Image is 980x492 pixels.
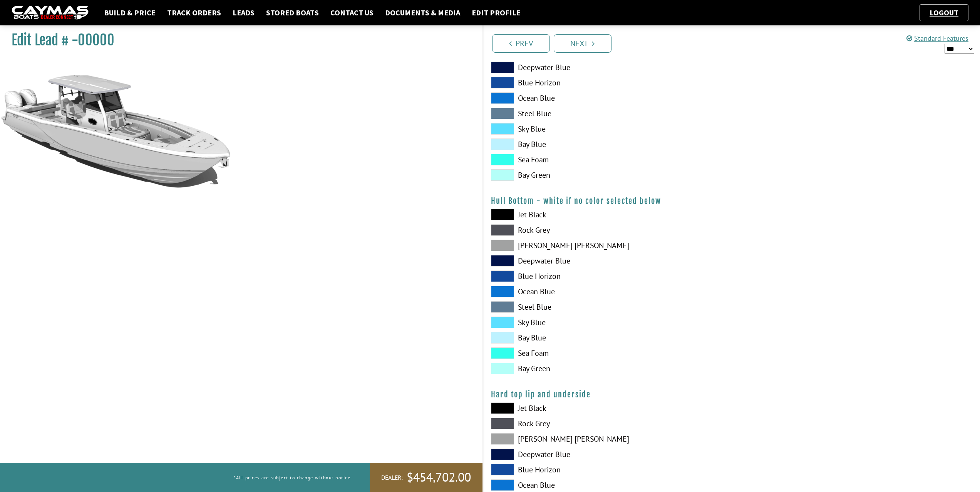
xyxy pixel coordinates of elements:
a: Build & Price [100,8,159,18]
label: Steel Blue [491,301,724,313]
label: Bay Blue [491,138,724,150]
a: Track Orders [163,8,225,18]
a: Dealer:$454,702.00 [370,463,482,492]
span: Dealer: [381,474,403,482]
a: Next [554,34,611,53]
a: Logout [926,8,962,17]
p: *All prices are subject to change without notice. [234,471,352,484]
label: Rock Grey [491,224,724,236]
label: Bay Green [491,169,724,181]
h4: Hull Bottom - white if no color selected below [491,196,973,206]
label: Steel Blue [491,108,724,119]
label: [PERSON_NAME] [PERSON_NAME] [491,240,724,251]
label: Blue Horizon [491,464,724,475]
label: Sky Blue [491,123,724,135]
label: Bay Green [491,363,724,374]
a: Edit Profile [468,8,524,18]
label: Bay Blue [491,332,724,344]
label: Ocean Blue [491,286,724,297]
label: Sky Blue [491,317,724,328]
label: Rock Grey [491,418,724,429]
label: Jet Black [491,209,724,220]
a: Prev [492,34,550,53]
label: Deepwater Blue [491,62,724,73]
label: Sea Foam [491,347,724,359]
a: Stored Boats [262,8,323,18]
label: Deepwater Blue [491,255,724,267]
a: Documents & Media [381,8,464,18]
label: Ocean Blue [491,479,724,491]
label: [PERSON_NAME] [PERSON_NAME] [491,433,724,445]
label: Jet Black [491,402,724,414]
label: Blue Horizon [491,77,724,88]
a: Standard Features [906,34,968,43]
label: Blue Horizon [491,270,724,282]
a: Contact Us [327,8,377,18]
a: Leads [229,8,258,18]
span: $454,702.00 [407,469,471,485]
h4: Hard top lip and underside [491,390,973,399]
h1: Edit Lead # -00000 [12,32,463,49]
label: Sea Foam [491,154,724,165]
label: Ocean Blue [491,92,724,104]
img: caymas-dealer-connect-2ed40d3bc7270c1d8d7ffb4b79bf05adc795679939227970def78ec6f6c03838.gif [12,6,89,20]
label: Deepwater Blue [491,449,724,460]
